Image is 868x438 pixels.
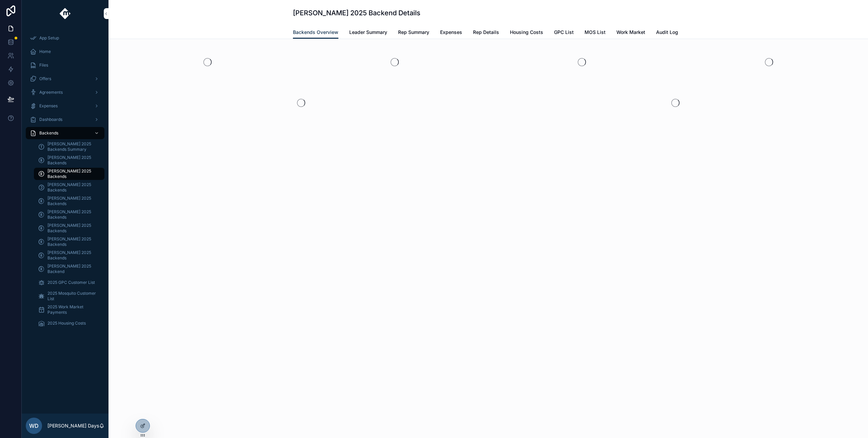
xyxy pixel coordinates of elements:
[26,45,104,58] a: Home
[26,100,104,112] a: Expenses
[39,117,62,122] span: Dashboards
[34,181,104,194] a: [PERSON_NAME] 2025 Backends
[293,26,338,39] a: Backends Overview
[47,141,98,152] span: [PERSON_NAME] 2025 Backends Summary
[440,29,462,36] span: Expenses
[39,35,59,41] span: App Setup
[440,26,462,40] a: Expenses
[34,249,104,261] a: [PERSON_NAME] 2025 Backends
[510,29,543,36] span: Housing Costs
[293,29,338,36] span: Backends Overview
[39,90,63,95] span: Agreements
[26,73,104,85] a: Offers
[26,32,104,44] a: App Setup
[34,222,104,234] a: [PERSON_NAME] 2025 Backends
[34,195,104,207] a: [PERSON_NAME] 2025 Backends
[656,26,678,40] a: Audit Log
[34,263,104,275] a: [PERSON_NAME] 2025 Backend
[47,182,98,193] span: [PERSON_NAME] 2025 Backends
[39,49,51,54] span: Home
[39,62,48,68] span: Files
[39,130,58,136] span: Backends
[47,321,86,326] span: 2025 Housing Costs
[585,29,606,36] span: MOS List
[34,290,104,302] a: 2025 Mosquito Customer List
[34,168,104,180] a: [PERSON_NAME] 2025 Backends
[34,304,104,316] a: 2025 Work Market Payments
[34,236,104,248] a: [PERSON_NAME] 2025 Backends
[473,29,499,36] span: Rep Details
[473,26,499,40] a: Rep Details
[34,154,104,166] a: [PERSON_NAME] 2025 Backends
[398,26,429,40] a: Rep Summary
[26,127,104,139] a: Backends
[47,291,98,302] span: 2025 Mosquito Customer List
[39,103,58,109] span: Expenses
[510,26,543,40] a: Housing Costs
[554,29,574,36] span: GPC List
[47,223,98,234] span: [PERSON_NAME] 2025 Backends
[29,422,39,430] span: WD
[616,26,645,40] a: Work Market
[398,29,429,36] span: Rep Summary
[349,26,387,40] a: Leader Summary
[34,208,104,221] a: [PERSON_NAME] 2025 Backends
[26,59,104,71] a: Files
[656,29,678,36] span: Audit Log
[26,113,104,126] a: Dashboards
[47,209,98,220] span: [PERSON_NAME] 2025 Backends
[47,168,98,179] span: [PERSON_NAME] 2025 Backends
[349,29,387,36] span: Leader Summary
[47,422,99,429] p: [PERSON_NAME] Days
[34,276,104,289] a: 2025 GPC Customer List
[47,236,98,247] span: [PERSON_NAME] 2025 Backends
[47,196,98,206] span: [PERSON_NAME] 2025 Backends
[616,29,645,36] span: Work Market
[585,26,606,40] a: MOS List
[47,304,98,315] span: 2025 Work Market Payments
[47,263,98,274] span: [PERSON_NAME] 2025 Backend
[47,250,98,261] span: [PERSON_NAME] 2025 Backends
[34,317,104,329] a: 2025 Housing Costs
[47,280,95,285] span: 2025 GPC Customer List
[47,155,98,166] span: [PERSON_NAME] 2025 Backends
[22,27,108,338] div: scrollable content
[554,26,574,40] a: GPC List
[39,76,51,81] span: Offers
[293,8,420,18] h1: [PERSON_NAME] 2025 Backend Details
[26,86,104,98] a: Agreements
[34,141,104,153] a: [PERSON_NAME] 2025 Backends Summary
[60,8,71,19] img: App logo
